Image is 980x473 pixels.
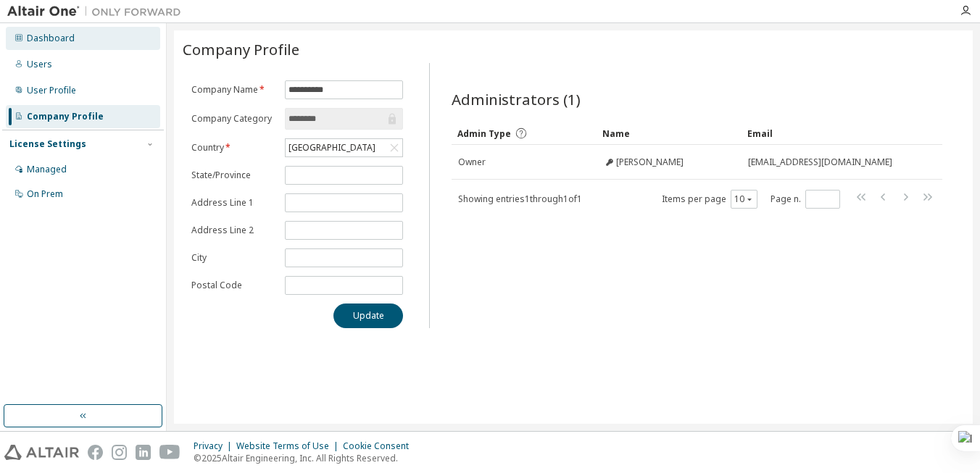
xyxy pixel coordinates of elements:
span: [PERSON_NAME] [616,156,684,168]
div: [GEOGRAPHIC_DATA] [286,139,402,156]
div: Dashboard [27,33,75,44]
div: Company Profile [27,111,104,122]
div: Email [747,122,902,145]
label: Country [191,142,276,154]
img: facebook.svg [88,445,103,460]
img: altair_logo.svg [4,445,79,460]
label: State/Province [191,169,276,181]
div: License Settings [9,138,86,150]
label: City [191,252,276,264]
div: Name [602,122,736,145]
button: 10 [734,193,754,205]
div: Users [27,59,52,70]
img: Altair One [7,4,188,19]
div: On Prem [27,188,63,200]
div: Website Terms of Use [236,440,343,452]
span: Owner [458,156,486,168]
img: instagram.svg [112,445,127,460]
div: User Profile [27,85,76,96]
label: Company Name [191,84,276,96]
span: Items per page [662,190,757,209]
label: Address Line 2 [191,225,276,236]
div: Managed [27,164,67,175]
div: Privacy [194,440,236,452]
label: Postal Code [191,280,276,291]
span: [EMAIL_ADDRESS][DOMAIN_NAME] [748,156,892,168]
p: © 2025 Altair Engineering, Inc. All Rights Reserved. [194,452,418,464]
span: Showing entries 1 through 1 of 1 [458,193,582,205]
span: Page n. [771,190,840,209]
span: Administrators (1) [452,89,581,109]
div: Cookie Consent [343,440,418,452]
img: linkedin.svg [136,445,151,460]
div: [GEOGRAPHIC_DATA] [286,140,378,156]
span: Company Profile [183,39,299,59]
span: Admin Type [457,127,511,140]
label: Address Line 1 [191,197,276,209]
img: youtube.svg [159,445,180,460]
label: Company Category [191,113,276,125]
button: Update [333,304,403,328]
